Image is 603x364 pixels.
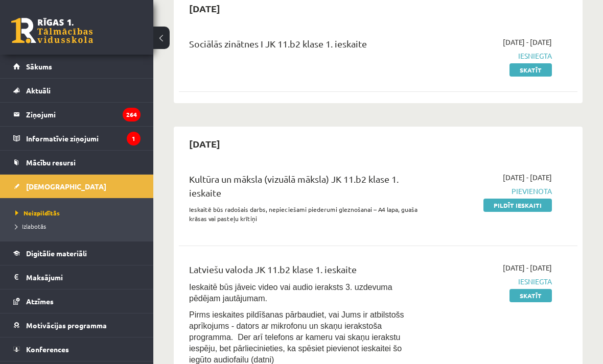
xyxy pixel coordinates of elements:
[441,186,552,197] span: Pievienota
[13,289,141,313] a: Atzīmes
[13,337,141,361] a: Konferences
[503,262,552,273] span: [DATE] - [DATE]
[26,249,87,258] span: Digitālie materiāli
[26,103,141,126] legend: Ziņojumi
[13,313,141,337] a: Motivācijas programma
[26,297,54,306] span: Atzīmes
[189,262,426,281] div: Latviešu valoda JK 11.b2 klase 1. ieskaite
[13,79,141,102] a: Aktuāli
[26,265,141,289] legend: Maksājumi
[13,103,141,126] a: Ziņojumi264
[26,182,106,191] span: [DEMOGRAPHIC_DATA]
[441,51,552,61] span: Iesniegta
[441,276,552,287] span: Iesniegta
[15,209,60,217] span: Neizpildītās
[509,289,552,302] a: Skatīt
[179,132,230,156] h2: [DATE]
[123,108,141,122] i: 264
[13,151,141,174] a: Mācību resursi
[15,222,46,230] span: Izlabotās
[189,283,392,303] span: Ieskaitē būs jāveic video vai audio ieraksts 3. uzdevuma pēdējam jautājumam.
[26,158,76,167] span: Mācību resursi
[26,345,69,354] span: Konferences
[189,37,426,56] div: Sociālās zinātnes I JK 11.b2 klase 1. ieskaite
[13,241,141,265] a: Digitālie materiāli
[15,208,143,217] a: Neizpildītās
[15,222,143,231] a: Izlabotās
[13,127,141,150] a: Informatīvie ziņojumi1
[26,127,141,150] legend: Informatīvie ziņojumi
[509,63,552,77] a: Skatīt
[26,62,52,71] span: Sākums
[13,55,141,78] a: Sākums
[26,86,51,95] span: Aktuāli
[26,321,107,330] span: Motivācijas programma
[189,310,404,364] span: Pirms ieskaites pildīšanas pārbaudiet, vai Jums ir atbilstošs aprīkojums - dators ar mikrofonu un...
[13,265,141,289] a: Maksājumi
[127,132,141,145] i: 1
[189,172,426,205] div: Kultūra un māksla (vizuālā māksla) JK 11.b2 klase 1. ieskaite
[189,205,426,223] p: Ieskaitē būs radošais darbs, nepieciešami piederumi gleznošanai – A4 lapa, guaša krāsas vai paste...
[13,175,141,198] a: [DEMOGRAPHIC_DATA]
[11,18,93,43] a: Rīgas 1. Tālmācības vidusskola
[503,172,552,183] span: [DATE] - [DATE]
[483,199,552,212] a: Pildīt ieskaiti
[503,37,552,47] span: [DATE] - [DATE]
